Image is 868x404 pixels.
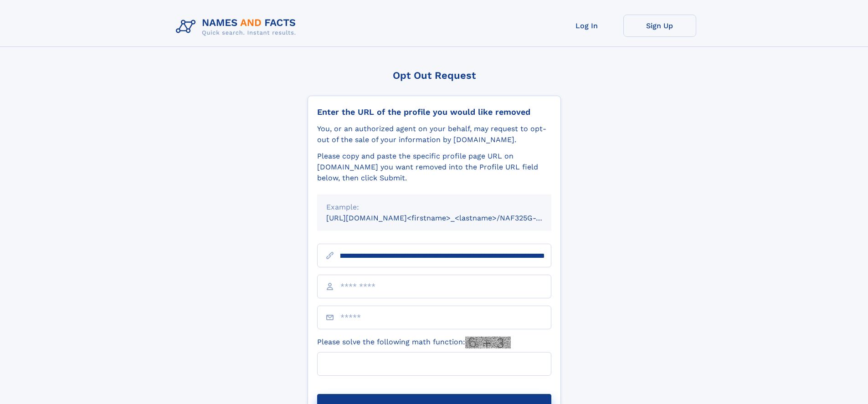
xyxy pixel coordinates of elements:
[623,15,696,37] a: Sign Up
[308,70,561,81] div: Opt Out Request
[326,214,569,222] small: [URL][DOMAIN_NAME]<firstname>_<lastname>/NAF325G-xxxxxxxx
[550,15,623,37] a: Log In
[317,151,551,184] div: Please copy and paste the specific profile page URL on [DOMAIN_NAME] you want removed into the Pr...
[317,123,551,145] div: You, or an authorized agent on your behalf, may request to opt-out of the sale of your informatio...
[326,202,542,213] div: Example:
[172,15,303,39] img: Logo Names and Facts
[317,107,551,117] div: Enter the URL of the profile you would like removed
[317,337,511,348] label: Please solve the following math function:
